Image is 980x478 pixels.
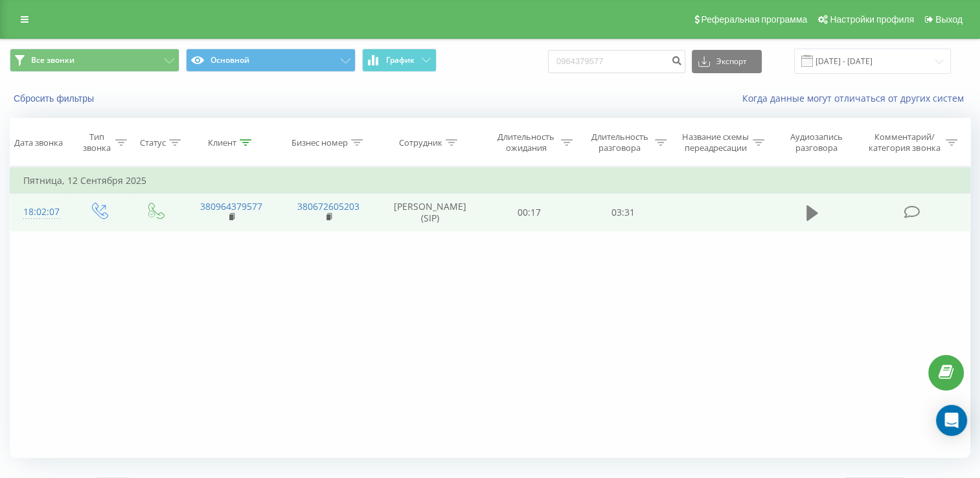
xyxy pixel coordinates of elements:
button: Все звонки [10,49,179,72]
div: 18:02:07 [23,199,57,225]
div: Аудиозапись разговора [779,131,854,154]
div: Длительность ожидания [494,131,558,154]
td: 03:31 [576,194,670,231]
button: График [362,49,437,72]
div: Название схемы переадресации [681,131,749,154]
div: Клиент [208,137,236,148]
td: [PERSON_NAME] (SIP) [378,194,483,231]
span: Реферальная программа [701,14,807,25]
input: Поиск по номеру [548,50,685,73]
a: Когда данные могут отличаться от других систем [742,92,970,104]
div: Сотрудник [399,137,442,148]
a: 380964379577 [200,200,262,212]
span: Настройки профиля [830,14,914,25]
a: 380672605203 [297,200,359,212]
button: Экспорт [692,50,762,73]
div: Длительность разговора [587,131,652,154]
span: Выход [935,14,963,25]
div: Комментарий/категория звонка [867,131,942,154]
td: Пятница, 12 Сентября 2025 [10,168,970,194]
span: Все звонки [31,55,74,65]
div: Бизнес номер [291,137,348,148]
button: Основной [186,49,356,72]
div: Open Intercom Messenger [936,405,967,436]
div: Статус [140,137,166,148]
div: Дата звонка [14,137,63,148]
span: График [386,56,415,65]
td: 00:17 [483,194,576,231]
div: Тип звонка [82,131,112,154]
button: Сбросить фильтры [10,93,100,104]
